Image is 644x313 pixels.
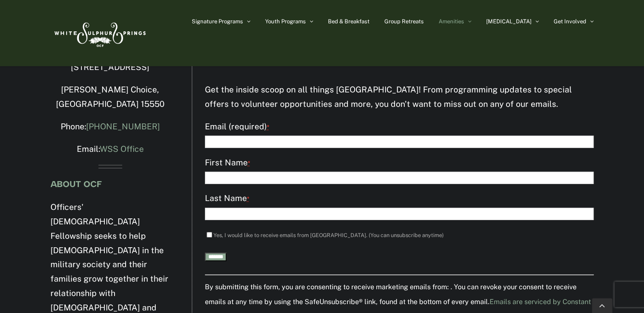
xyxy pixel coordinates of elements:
label: Last Name [205,191,594,206]
p: [PERSON_NAME] Choice, [GEOGRAPHIC_DATA] 15550 [50,83,170,112]
a: [PHONE_NUMBER] [86,122,160,131]
abbr: required [248,159,250,167]
p: [STREET_ADDRESS] [50,60,170,75]
span: Amenities [439,19,464,24]
abbr: required [247,195,249,202]
span: Bed & Breakfast [328,19,370,24]
h4: ABOUT OCF [50,179,170,189]
span: [MEDICAL_DATA] [486,19,532,24]
label: Email (required) [205,120,594,134]
p: Phone: [50,120,170,134]
img: White Sulphur Springs Logo [50,13,148,53]
abbr: required [267,123,269,131]
span: Group Retreats [384,19,424,24]
p: Get the inside scoop on all things [GEOGRAPHIC_DATA]! From programming updates to special offers ... [205,83,594,112]
a: WSS Office [100,144,144,154]
label: Yes, I would like to receive emails from [GEOGRAPHIC_DATA]. (You can unsubscribe anytime) [213,232,444,238]
span: Youth Programs [265,19,306,24]
label: First Name [205,156,594,170]
span: Get Involved [554,19,586,24]
p: Email: [50,142,170,156]
span: Signature Programs [192,19,243,24]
